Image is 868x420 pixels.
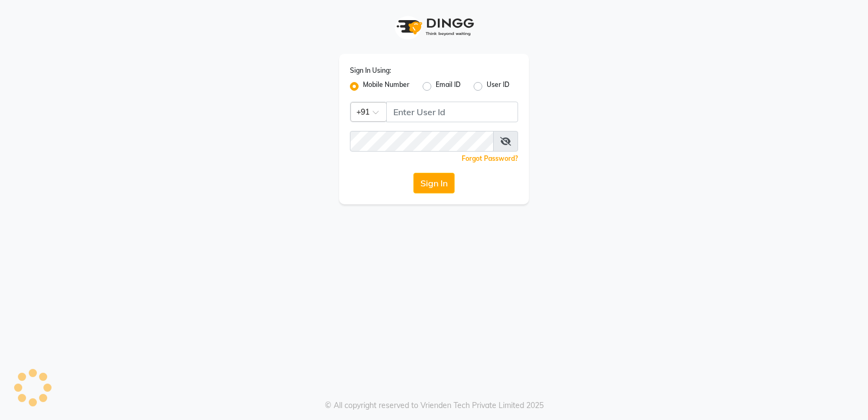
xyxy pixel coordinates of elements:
button: Sign In [413,173,455,193]
a: Forgot Password? [462,154,518,162]
input: Username [386,102,518,122]
input: Username [350,131,494,152]
img: logo1.svg [391,11,477,43]
label: Mobile Number [363,80,410,93]
label: User ID [487,80,509,93]
label: Sign In Using: [350,66,391,76]
label: Email ID [436,80,461,93]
